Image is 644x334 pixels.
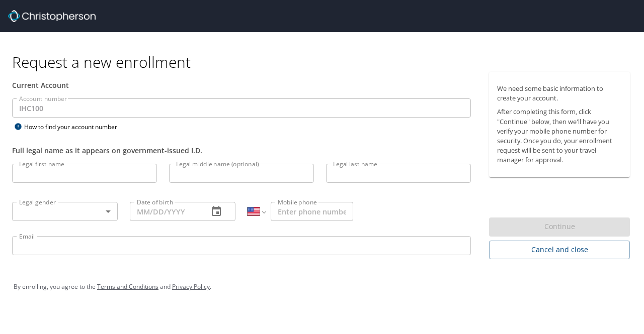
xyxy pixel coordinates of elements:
h1: Request a new enrollment [12,52,638,72]
p: We need some basic information to create your account. [497,84,622,103]
div: By enrolling, you agree to the and . [14,274,630,299]
img: cbt logo [8,10,96,22]
div: Current Account [12,80,471,90]
div: ​ [12,202,118,221]
p: After completing this form, click "Continue" below, then we'll have you verify your mobile phone ... [497,107,622,165]
div: How to find your account number [12,121,138,133]
input: MM/DD/YYYY [130,202,200,221]
div: Full legal name as it appears on government-issued I.D. [12,145,471,156]
a: Terms and Conditions [97,282,158,291]
span: Cancel and close [497,244,622,256]
input: Enter phone number [271,202,353,221]
a: Privacy Policy [172,282,210,291]
button: Cancel and close [489,241,630,259]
